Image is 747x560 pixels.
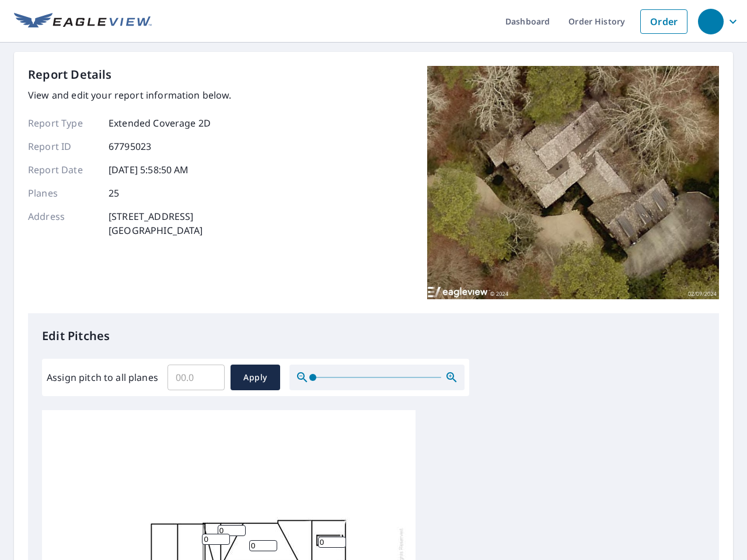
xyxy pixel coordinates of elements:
[167,361,225,394] input: 00.0
[240,370,271,385] span: Apply
[109,139,151,153] p: 67795023
[640,9,687,34] a: Order
[427,66,719,299] img: Top image
[109,186,119,200] p: 25
[42,327,705,345] p: Edit Pitches
[28,186,98,200] p: Planes
[109,116,211,130] p: Extended Coverage 2D
[14,13,152,30] img: EV Logo
[28,163,98,177] p: Report Date
[28,66,112,83] p: Report Details
[47,370,158,384] label: Assign pitch to all planes
[28,139,98,153] p: Report ID
[28,88,232,102] p: View and edit your report information below.
[109,209,203,237] p: [STREET_ADDRESS] [GEOGRAPHIC_DATA]
[28,209,98,237] p: Address
[231,365,280,390] button: Apply
[28,116,98,130] p: Report Type
[109,163,189,177] p: [DATE] 5:58:50 AM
